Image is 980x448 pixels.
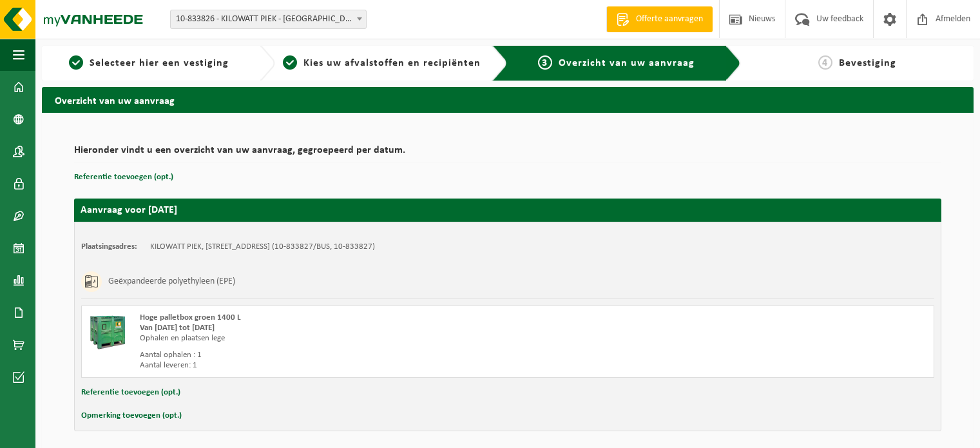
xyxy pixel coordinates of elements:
[818,55,832,70] span: 4
[140,313,241,322] span: Hoge palletbox groen 1400 L
[81,407,182,424] button: Opmerking toevoegen (opt.)
[150,242,375,252] td: KILOWATT PIEK, [STREET_ADDRESS] (10-833827/BUS, 10-833827)
[74,145,941,162] h2: Hieronder vindt u een overzicht van uw aanvraag, gegroepeerd per datum.
[282,55,483,71] a: 2Kies uw afvalstoffen en recipiënten
[633,13,706,26] span: Offerte aanvragen
[42,87,974,112] h2: Overzicht van uw aanvraag
[81,242,137,251] strong: Plaatsingsadres:
[88,313,127,351] img: PB-HB-1400-HPE-GN-01.png
[606,6,713,32] a: Offerte aanvragen
[140,350,559,360] div: Aantal ophalen : 1
[140,324,215,332] strong: Van [DATE] tot [DATE]
[170,10,367,29] span: 10-833826 - KILOWATT PIEK - OOSTDUINKERKE
[140,333,559,344] div: Ophalen en plaatsen lege
[283,55,297,70] span: 2
[81,384,180,401] button: Referentie toevoegen (opt.)
[48,55,249,71] a: 1Selecteer hier een vestiging
[538,55,552,70] span: 3
[108,271,235,292] h3: Geëxpandeerde polyethyleen (EPE)
[74,169,173,186] button: Referentie toevoegen (opt.)
[90,58,229,68] span: Selecteer hier een vestiging
[81,205,177,215] strong: Aanvraag voor [DATE]
[69,55,83,70] span: 1
[171,10,366,28] span: 10-833826 - KILOWATT PIEK - OOSTDUINKERKE
[140,360,559,371] div: Aantal leveren: 1
[559,58,695,68] span: Overzicht van uw aanvraag
[839,58,896,68] span: Bevestiging
[303,58,481,68] span: Kies uw afvalstoffen en recipiënten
